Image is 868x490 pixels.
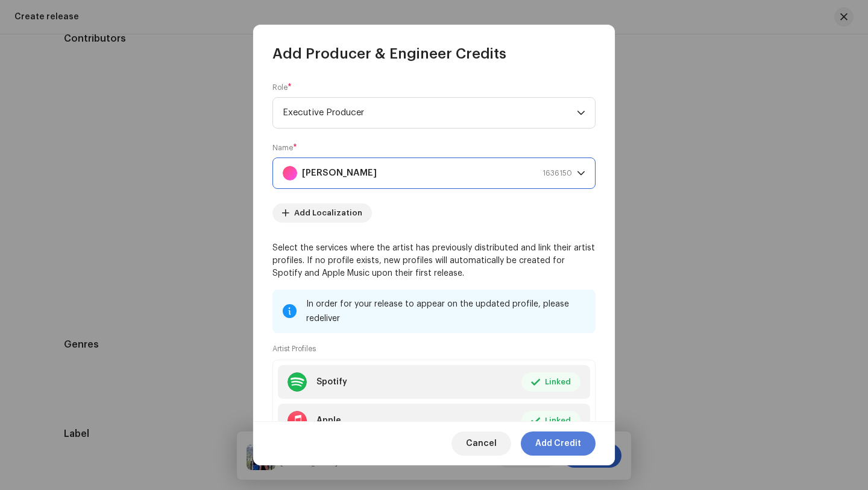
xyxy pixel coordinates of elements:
[302,158,377,188] strong: [PERSON_NAME]
[272,242,596,280] p: Select the services where the artist has previously distributed and link their artist profiles. I...
[451,431,511,456] button: Cancel
[272,83,292,92] label: Role
[316,416,341,425] div: Apple
[316,377,347,387] div: Spotify
[294,201,362,225] span: Add Localization
[272,44,506,63] span: Add Producer & Engineer Credits
[306,297,586,326] div: In order for your release to appear on the updated profile, please redeliver
[272,143,297,153] label: Name
[521,431,596,456] button: Add Credit
[535,431,581,456] span: Add Credit
[545,370,571,394] span: Linked
[283,158,577,188] span: Reza Efendi
[521,411,580,430] button: Linked
[272,203,372,223] button: Add Localization
[577,98,585,128] div: dropdown trigger
[521,372,580,392] button: Linked
[466,431,497,456] span: Cancel
[577,158,585,188] div: dropdown trigger
[272,343,316,355] small: Artist Profiles
[545,409,571,433] span: Linked
[283,98,577,128] span: Executive Producer
[542,158,572,188] span: 1636150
